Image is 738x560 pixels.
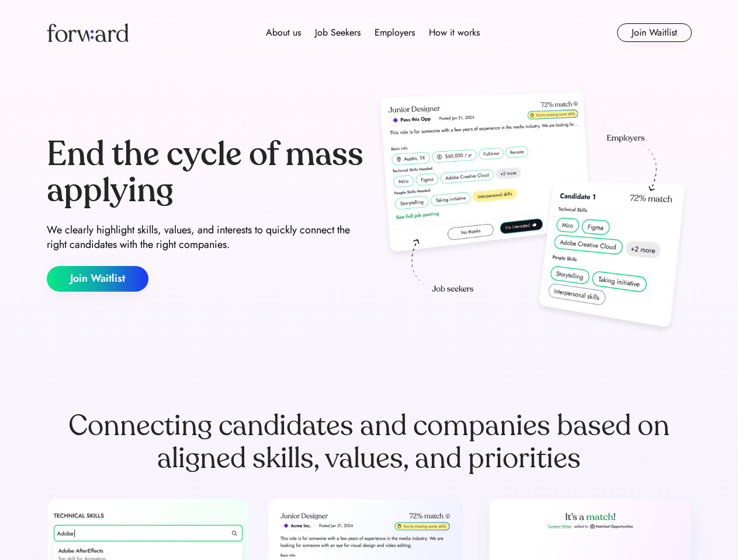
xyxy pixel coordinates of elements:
div: Job Seekers [315,26,361,40]
div: How it works [429,26,480,40]
div: Employers [375,26,415,40]
div: We clearly highlight skills, values, and interests to quickly connect the right candidates with t... [47,223,365,252]
img: Forward logo [47,23,129,42]
button: Join Waitlist [617,23,692,42]
div: About us [266,26,301,40]
div: End the cycle of mass applying [47,136,365,208]
button: Join Waitlist [47,266,148,292]
img: hero-image.png [374,89,692,339]
div: Connecting candidates and companies based on aligned skills, values, and priorities [47,409,692,475]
